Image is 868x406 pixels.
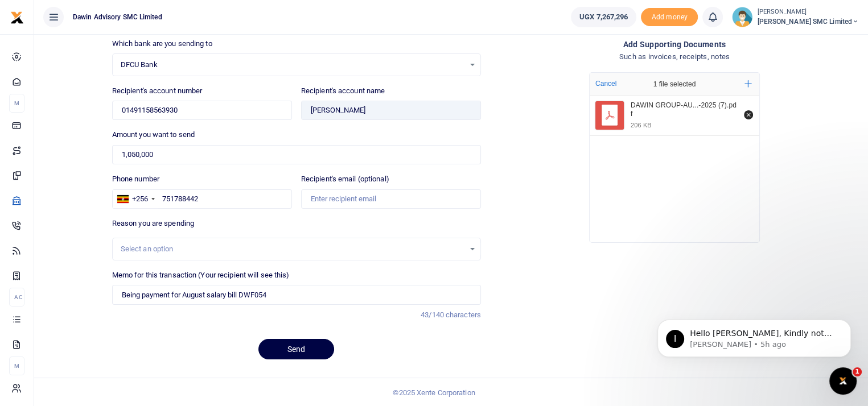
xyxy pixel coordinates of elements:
[258,339,334,359] button: Send
[132,193,148,205] div: +256
[9,94,24,113] li: M
[732,7,752,27] img: profile-user
[301,173,389,185] label: Recipient's email (optional)
[757,7,859,17] small: [PERSON_NAME]
[112,270,290,281] label: Memo for this transaction (Your recipient will see this)
[112,101,292,120] input: Enter account number
[112,145,481,164] input: UGX
[112,129,195,140] label: Amount you want to send
[10,13,24,21] a: logo-small logo-large logo-large
[592,76,620,91] button: Cancel
[112,85,203,97] label: Recipient's account number
[112,173,159,185] label: Phone number
[421,310,444,319] span: 43/140
[579,11,628,23] span: UGX 7,267,296
[68,12,167,22] span: Dawin Advisory SMC Limited
[10,11,24,24] img: logo-small
[301,85,385,97] label: Recipient's account name
[301,101,481,120] input: Loading name...
[626,73,723,96] div: 1 file selected
[732,7,859,27] a: profile-user [PERSON_NAME] [PERSON_NAME] SMC Limited
[853,367,862,376] span: 1
[490,38,859,51] h4: Add supporting Documents
[640,296,868,375] iframe: Intercom notifications message
[757,16,859,27] span: [PERSON_NAME] SMC Limited
[121,243,464,255] div: Select an option
[566,7,641,27] li: Wallet ballance
[589,72,760,243] div: File Uploader
[641,8,698,27] li: Toup your wallet
[571,7,636,27] a: UGX 7,267,296
[9,288,24,306] li: Ac
[121,59,464,71] span: DFCU Bank
[112,218,194,229] label: Reason you are spending
[740,76,756,92] button: Add more files
[113,190,158,208] div: Uganda: +256
[829,367,857,395] iframe: Intercom live chat
[490,51,859,63] h4: Such as invoices, receipts, notes
[112,38,212,49] label: Which bank are you sending to
[9,357,24,375] li: M
[631,101,738,119] div: DAWIN GROUP-AUG PAYROLL-2025 (7).pdf
[641,12,698,20] a: Add money
[641,8,698,27] span: Add money
[112,285,481,304] input: Enter extra information
[742,109,755,121] button: Remove file
[112,189,292,209] input: Enter phone number
[446,310,481,319] span: characters
[301,189,481,209] input: Enter recipient email
[631,121,652,129] div: 206 KB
